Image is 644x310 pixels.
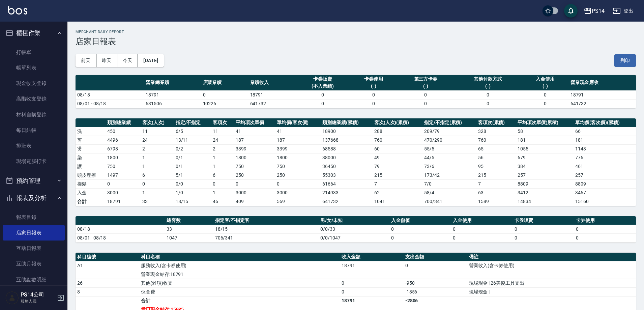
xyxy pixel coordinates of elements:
td: 641732 [569,99,636,108]
td: 214933 [321,188,372,197]
th: 類別總業績(累積) [321,118,372,127]
th: 客項次(累積) [476,118,516,127]
a: 排班表 [3,138,65,153]
td: 209 / 79 [422,127,476,136]
td: 1800 [234,153,275,162]
td: 58 [516,127,574,136]
th: 單均價(客次價) [275,118,321,127]
td: 44 / 5 [422,153,476,162]
td: 56 [476,153,516,162]
td: 250 [234,171,275,179]
td: 08/18 [76,225,165,233]
th: 入金使用 [451,216,513,225]
a: 互助月報表 [3,256,65,272]
th: 備註 [467,253,636,261]
td: 0 [340,287,404,296]
td: 8809 [574,179,636,188]
td: 頭皮理療 [76,171,106,179]
td: 2 [141,144,174,153]
td: 450 [106,127,141,136]
td: 66 [574,127,636,136]
td: 0 [340,279,404,287]
td: 8809 [516,179,574,188]
td: 18791 [569,90,636,99]
td: 1497 [106,171,141,179]
h5: PS14公司 [21,291,55,298]
td: 18791 [340,261,404,270]
td: -2806 [404,296,467,305]
td: 6 [211,171,234,179]
td: 伙食費 [139,287,340,296]
td: 257 [516,171,574,179]
th: 男/女/未知 [319,216,389,225]
td: 36450 [321,162,372,171]
td: 1 [211,153,234,162]
th: 店販業績 [201,75,248,91]
td: 173 / 42 [422,171,476,179]
td: 41 [275,127,321,136]
td: 187 [275,136,321,144]
th: 業績收入 [248,75,296,91]
th: 科目編號 [76,253,139,261]
td: 18791 [144,90,201,99]
div: 其他付款方式 [456,76,520,83]
th: 類別總業績 [106,118,141,127]
td: 49 [373,153,422,162]
td: 215 [373,171,422,179]
th: 卡券販賣 [513,216,575,225]
th: 收入金額 [340,253,404,261]
td: 288 [373,127,422,136]
img: Logo [8,6,27,15]
td: 6 [141,171,174,179]
td: 7 [373,179,422,188]
td: 0 / 2 [174,144,211,153]
td: 181 [516,136,574,144]
td: 641732 [321,197,372,206]
th: 營業總業績 [144,75,201,91]
td: 569 [275,197,321,206]
td: 470 / 290 [422,136,476,144]
td: 15160 [574,197,636,206]
td: 250 [275,171,321,179]
td: 6 / 5 [174,127,211,136]
td: 燙 [76,144,106,153]
td: 護 [76,162,106,171]
td: 0/0/33 [319,225,389,233]
div: (-) [399,83,453,90]
button: 預約管理 [3,172,65,190]
button: 登出 [610,5,636,17]
td: 合計 [139,296,340,305]
td: 58 / 4 [422,188,476,197]
td: 46 [211,197,234,206]
td: 服務收入(含卡券使用) [139,261,340,270]
td: 0 [397,99,455,108]
td: 11 [141,127,174,136]
a: 材料自購登錄 [3,107,65,122]
a: 高階收支登錄 [3,91,65,107]
td: 257 [574,171,636,179]
div: 卡券使用 [352,76,396,83]
td: 0 [574,233,636,242]
button: save [564,4,578,18]
td: 08/01 - 08/18 [76,233,165,242]
td: 328 [476,127,516,136]
td: 其他(雜項)收支 [139,279,340,287]
td: 0 [201,90,248,99]
div: 入金使用 [523,76,567,83]
td: 營業現金結存:18791 [139,270,340,279]
td: 33 [165,225,213,233]
td: 現場現金 | [467,287,636,296]
td: 0 [454,99,521,108]
a: 報表目錄 [3,209,65,225]
td: 1143 [574,144,636,153]
p: 服務人員 [21,298,55,304]
a: 互助日報表 [3,241,65,256]
td: 0 [211,179,234,188]
td: 3000 [275,188,321,197]
td: 入金 [76,188,106,197]
td: 18900 [321,127,372,136]
td: 181 [574,136,636,144]
td: 0 [296,99,350,108]
td: 38000 [321,153,372,162]
td: 0 [574,225,636,233]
